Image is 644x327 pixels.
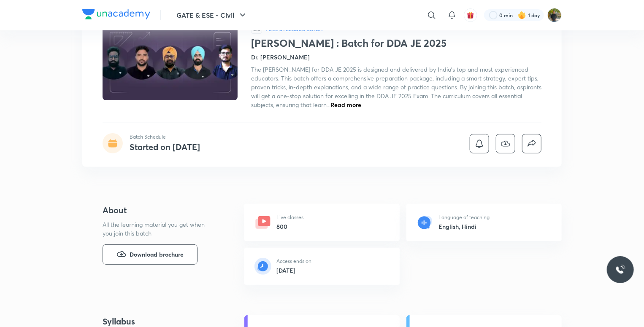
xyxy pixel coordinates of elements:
h4: About [103,204,217,217]
h6: 800 [276,222,303,231]
p: Live classes [276,214,303,221]
span: Download brochure [130,250,184,259]
img: ttu [615,265,625,275]
h4: Dr. [PERSON_NAME] [251,53,310,62]
a: Company Logo [82,9,150,21]
h6: English, Hindi [438,222,490,231]
span: The [PERSON_NAME] for DDA JE 2025 is designed and delivered by India's top and most experienced e... [251,65,541,109]
img: streak [518,11,526,19]
img: avatar [467,11,474,19]
img: Thumbnail [101,24,239,101]
span: Read more [330,101,361,109]
button: avatar [464,8,477,22]
p: Language of teaching [438,214,490,221]
h4: Started on [DATE] [130,141,200,153]
h6: [DATE] [276,266,311,275]
button: Download brochure [103,244,198,265]
p: Batch Schedule [130,133,200,141]
button: GATE & ESE - Civil [171,7,253,24]
img: shubham rawat [547,8,562,22]
p: All the learning material you get when you join this batch [103,220,211,238]
p: Access ends on [276,257,311,265]
img: Company Logo [82,9,150,19]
